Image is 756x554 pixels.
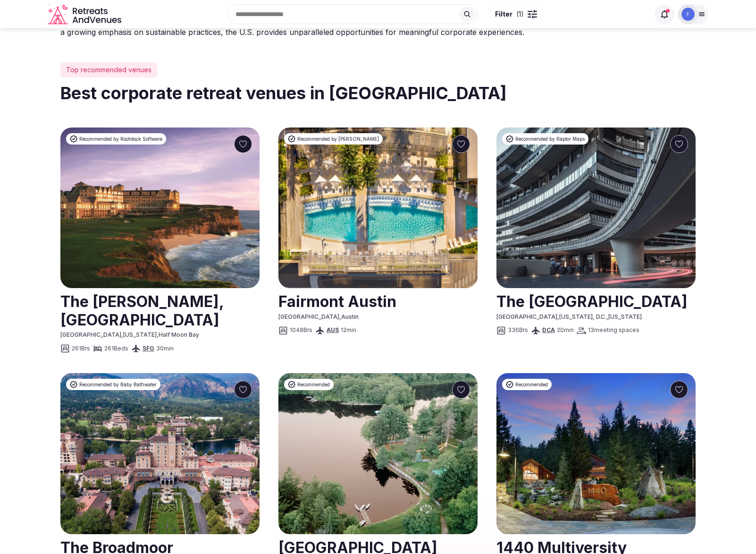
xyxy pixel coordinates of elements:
[278,373,478,534] a: See Cedar Lakes Estate
[157,331,159,338] span: ,
[143,345,154,352] a: SFO
[48,4,123,25] a: Visit the homepage
[495,9,512,19] span: Filter
[123,331,157,338] span: [US_STATE]
[496,373,696,534] a: See 1440 Multiversity
[60,81,696,105] h2: Best corporate retreat venues in [GEOGRAPHIC_DATA]
[515,136,585,142] span: Recommended by Raptor Maps
[278,289,478,313] h2: Fairmont Austin
[489,5,543,23] button: Filter(1)
[588,326,639,334] span: 13 meeting spaces
[60,289,260,331] a: View venue
[290,326,312,334] span: 1048 Brs
[327,326,339,333] a: AUS
[278,373,478,534] img: Cedar Lakes Estate
[516,9,524,19] span: ( 1 )
[297,381,330,388] span: Recommended
[121,331,123,338] span: ,
[278,128,478,288] img: Fairmont Austin
[60,62,157,77] div: Top recommended venues
[278,128,478,288] a: See Fairmont Austin
[60,373,260,534] img: The Broadmoor
[496,128,696,288] img: The Watergate Hotel
[557,313,559,320] span: ,
[608,313,642,320] span: [US_STATE]
[278,289,478,313] a: View venue
[681,8,695,21] img: fromsonmark
[341,313,359,320] span: Austin
[508,326,528,334] span: 336 Brs
[339,313,341,320] span: ,
[159,331,199,338] span: Half Moon Bay
[542,326,555,333] a: DCA
[60,331,121,338] span: [GEOGRAPHIC_DATA]
[60,373,260,534] a: See The Broadmoor
[557,326,574,334] span: 20 min
[156,345,174,353] span: 30 min
[72,345,90,353] span: 261 Brs
[496,128,696,288] a: See The Watergate Hotel
[515,381,548,388] span: Recommended
[48,4,123,25] svg: Retreats and Venues company logo
[341,326,356,334] span: 12 min
[60,289,260,331] h2: The [PERSON_NAME], [GEOGRAPHIC_DATA]
[496,313,557,320] span: [GEOGRAPHIC_DATA]
[606,313,608,320] span: ,
[496,289,696,313] a: View venue
[79,136,162,142] span: Recommended by Rootstock Software
[60,128,260,288] a: See The Ritz-Carlton, Half Moon Bay
[104,345,128,353] span: 261 Beds
[60,128,260,288] img: The Ritz-Carlton, Half Moon Bay
[496,289,696,313] h2: The [GEOGRAPHIC_DATA]
[278,313,339,320] span: [GEOGRAPHIC_DATA]
[559,313,606,320] span: [US_STATE], D.C.
[79,381,157,388] span: Recommended by Baby Bathwater
[297,136,379,142] span: Recommended by [PERSON_NAME]
[496,373,696,534] img: 1440 Multiversity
